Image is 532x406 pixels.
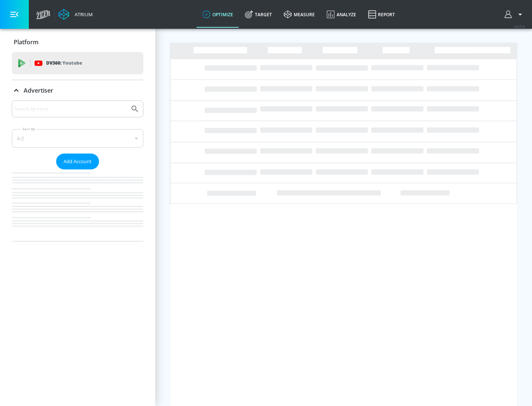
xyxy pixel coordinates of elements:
div: Platform [12,32,143,52]
div: Advertiser [12,80,143,101]
a: Analyze [321,1,362,28]
a: Report [362,1,401,28]
a: measure [278,1,321,28]
button: Add Account [56,154,99,169]
p: Platform [14,38,38,46]
p: Advertiser [24,86,53,94]
div: Advertiser [12,100,143,241]
a: Atrium [58,9,93,20]
span: Add Account [64,157,92,166]
label: Sort By [21,127,37,131]
p: Youtube [62,59,82,67]
div: Atrium [72,11,93,18]
div: A-Z [12,129,143,148]
span: v 4.25.4 [514,24,525,28]
div: DV360: Youtube [12,52,143,74]
a: Target [239,1,278,28]
a: optimize [197,1,239,28]
nav: list of Advertiser [12,169,143,241]
p: DV360: [46,59,82,67]
input: Search by name [15,104,127,114]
